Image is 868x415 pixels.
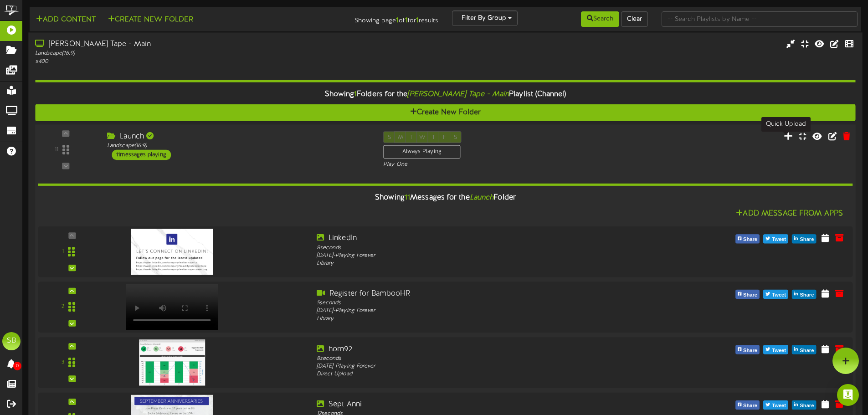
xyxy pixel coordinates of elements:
div: Sept Anni [317,400,642,410]
button: Share [792,400,816,410]
div: Showing Messages for the Folder [31,188,859,208]
button: Filter By Group [452,10,518,26]
button: Share [792,234,816,243]
div: Library [317,315,642,323]
button: Share [735,345,760,354]
div: [DATE] - Playing Forever [317,251,642,259]
button: Create New Folder [35,104,855,121]
img: 371ae444-c7df-4ef7-9f43-8cbd04983df6.png [139,339,205,385]
div: Always Playing [383,145,460,159]
button: Create New Folder [105,14,196,26]
button: Share [792,345,816,354]
strong: 1 [396,16,399,25]
div: # 400 [35,57,369,65]
span: 1 [354,90,357,98]
span: Share [741,290,759,300]
span: Share [798,235,816,245]
div: [DATE] - Playing Forever [317,307,642,315]
button: Share [735,290,760,299]
span: Tweet [770,401,788,411]
span: Share [741,345,759,355]
div: Library [317,260,642,267]
button: Tweet [763,345,788,354]
div: horn92 [317,344,642,354]
span: 11 [405,194,410,202]
span: Tweet [770,235,788,245]
img: 391040e3-4c3c-41c8-a012-9a6329a45fb2followonlinkedin_now.jpg [131,229,213,275]
button: Search [581,11,619,27]
span: 0 [13,362,21,370]
div: Landscape ( 16:9 ) [107,142,370,149]
button: Tweet [763,290,788,299]
button: Add Content [33,14,98,26]
div: Direct Upload [317,370,642,378]
span: Tweet [770,290,788,300]
div: 8 seconds [317,354,642,362]
div: Showing page of for results [306,10,445,26]
div: Showing Folders for the Playlist (Channel) [28,85,862,104]
span: Share [741,401,759,411]
button: Tweet [763,400,788,410]
span: Share [798,290,816,300]
div: Register for BambooHR [317,289,642,299]
div: SB [2,332,21,350]
div: 8 seconds [317,244,642,251]
button: Add Message From Apps [733,208,846,219]
button: Tweet [763,234,788,243]
div: Play One [383,161,576,169]
button: Share [735,400,760,410]
i: [PERSON_NAME] Tape - Main [407,90,509,98]
div: [DATE] - Playing Forever [317,363,642,370]
div: Open Intercom Messenger [837,384,859,406]
span: Share [741,235,759,245]
span: Share [798,345,816,355]
div: Launch [107,131,370,142]
strong: 1 [405,16,408,25]
div: LinkedIn [317,233,642,244]
div: Landscape ( 16:9 ) [35,50,369,57]
div: 11 messages playing [112,150,171,160]
div: 5 seconds [317,299,642,307]
button: Clear [621,11,648,27]
button: Share [792,290,816,299]
div: [PERSON_NAME] Tape - Main [35,39,369,50]
span: Tweet [770,345,788,355]
button: Share [735,234,760,243]
span: Share [798,401,816,411]
i: Launch [470,194,494,202]
strong: 1 [416,16,419,25]
input: -- Search Playlists by Name -- [662,11,858,27]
